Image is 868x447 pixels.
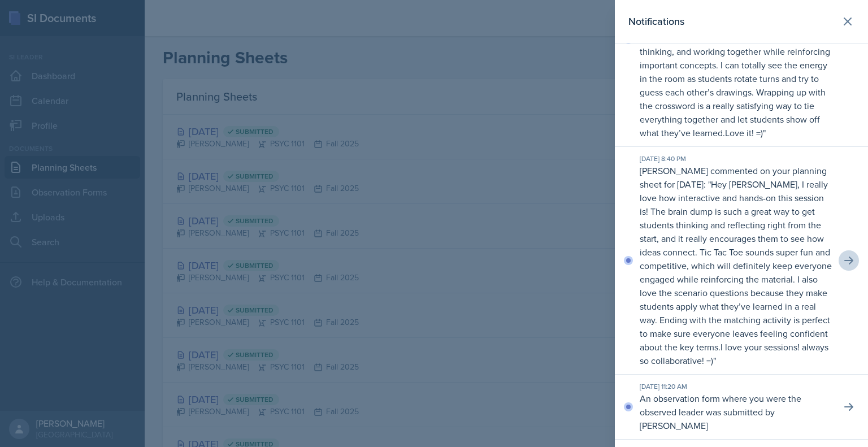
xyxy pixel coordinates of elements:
[725,127,763,139] p: Love it! =)
[640,341,828,367] p: I love your sessions! always so collaborative! =)
[628,14,684,29] h2: Notifications
[640,178,832,353] p: Hey [PERSON_NAME], I really love how interactive and hands-on this session is! The brain dump is ...
[640,381,832,392] div: [DATE] 11:20 AM
[640,164,832,367] p: [PERSON_NAME] commented on your planning sheet for [DATE]: " "
[640,392,832,432] p: An observation form where you were the observed leader was submitted by [PERSON_NAME]
[640,154,832,164] div: [DATE] 8:40 PM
